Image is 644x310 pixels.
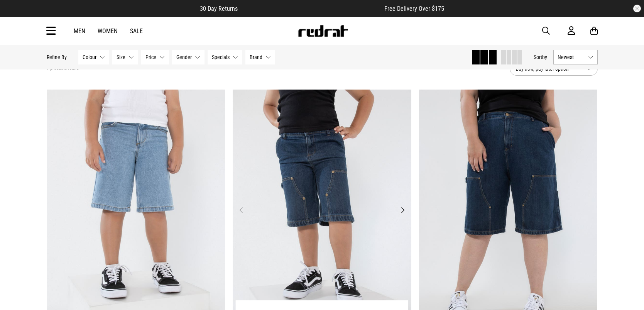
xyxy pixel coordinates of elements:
[208,50,242,64] button: Specials
[200,5,238,12] span: 30 Day Returns
[250,54,262,60] span: Brand
[83,54,96,60] span: Colour
[78,50,109,64] button: Colour
[130,27,143,35] a: Sale
[558,54,585,60] span: Newest
[141,50,169,64] button: Price
[297,25,348,37] img: Redrat logo
[212,54,230,60] span: Specials
[398,205,407,215] button: Next
[534,53,547,62] button: Sortby
[237,205,246,215] button: Previous
[384,5,444,12] span: Free Delivery Over $175
[245,50,275,64] button: Brand
[253,5,369,12] iframe: Customer reviews powered by Trustpilot
[74,27,85,35] a: Men
[542,54,547,60] span: by
[98,27,118,35] a: Women
[117,54,125,60] span: Size
[553,50,598,64] button: Newest
[172,50,205,64] button: Gender
[145,54,156,60] span: Price
[47,54,67,60] p: Refine By
[176,54,192,60] span: Gender
[112,50,138,64] button: Size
